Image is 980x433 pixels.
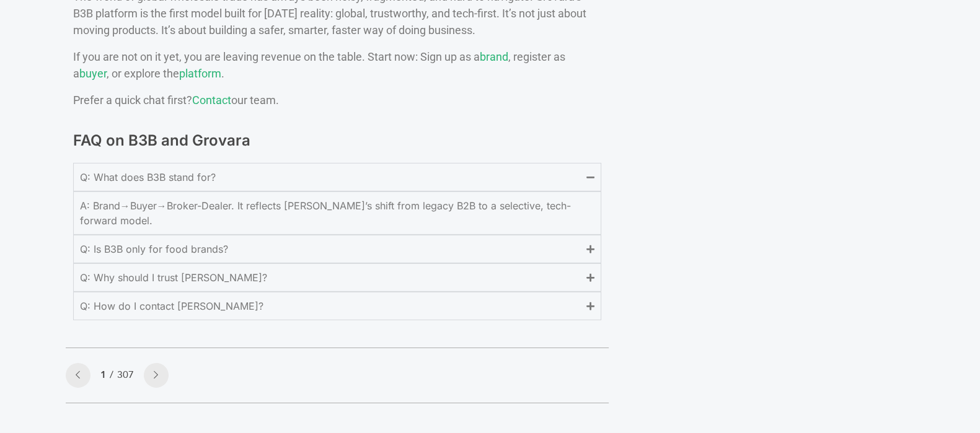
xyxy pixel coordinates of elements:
[80,299,263,313] div: Q: How do I contact [PERSON_NAME]?
[107,67,179,80] span: , or explore the
[73,94,192,107] span: Prefer a quick chat first?
[73,235,601,263] summary: Q: Is B3B only for food brands?
[79,67,107,80] a: buyer
[73,163,601,191] summary: Q: What does B3B stand for?
[100,368,106,382] span: 1
[221,67,224,80] span: .
[192,94,231,107] a: Contact
[80,170,216,185] div: Q: What does B3B stand for?
[73,50,480,63] span: If you are not on it yet, you are leaving revenue on the table. Start now: Sign up as a
[73,131,601,151] h3: FAQ on B3B and Grovara
[73,163,601,320] div: Accordion. Open links with Enter or Space, close with Escape, and navigate with Arrow Keys
[106,368,117,382] span: /
[80,198,594,228] div: A: Brand→Buyer→Broker-Dealer. It reflects [PERSON_NAME]’s shift from legacy B2B to a selective, t...
[80,242,228,256] div: Q: Is B3B only for food brands?
[117,368,134,382] a: 307
[73,292,601,320] summary: Q: How do I contact [PERSON_NAME]?
[231,94,279,107] span: our team.
[73,263,601,292] summary: Q: Why should I trust [PERSON_NAME]?
[179,67,221,80] a: platform
[480,50,508,63] a: brand
[80,270,267,285] div: Q: Why should I trust [PERSON_NAME]?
